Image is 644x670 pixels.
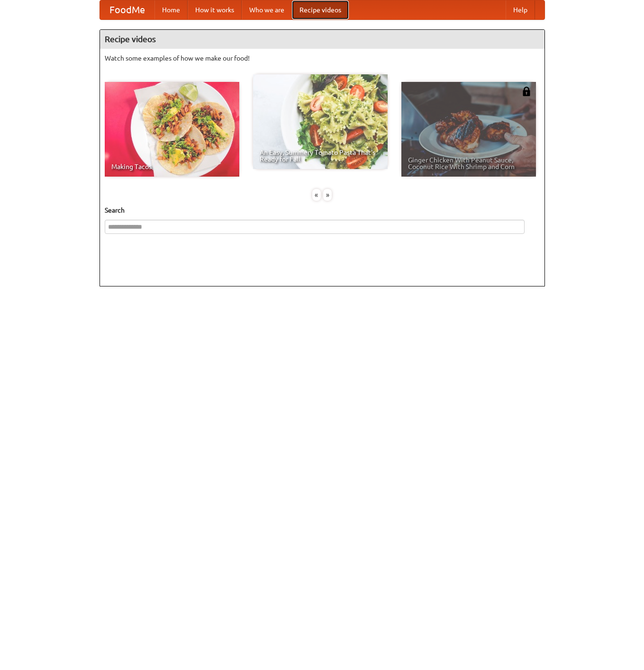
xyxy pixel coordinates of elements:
div: » [323,189,332,201]
div: « [312,189,321,201]
a: An Easy, Summery Tomato Pasta That's Ready for Fall [253,74,388,169]
p: Watch some examples of how we make our food! [105,54,540,63]
a: Home [154,0,188,19]
a: How it works [188,0,242,19]
a: Making Tacos [105,82,239,177]
h5: Search [105,205,540,215]
a: FoodMe [100,0,154,19]
h4: Recipe videos [100,30,544,49]
span: An Easy, Summery Tomato Pasta That's Ready for Fall [260,149,381,162]
span: Making Tacos [111,163,233,170]
a: Who we are [242,0,292,19]
a: Help [506,0,535,19]
img: 483408.png [522,87,531,96]
a: Recipe videos [292,0,349,19]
